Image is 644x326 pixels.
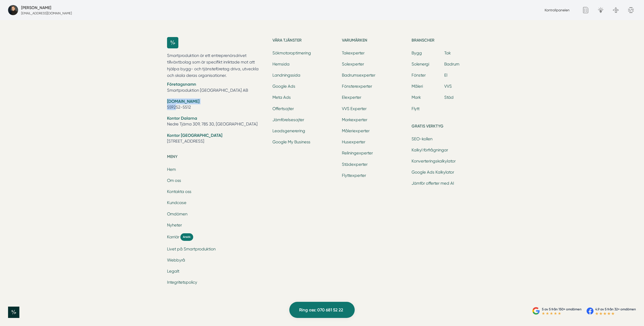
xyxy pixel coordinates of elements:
a: Kontakta oss [167,189,191,194]
li: Nedre Tjärna 309, 785 30, [GEOGRAPHIC_DATA] [167,115,266,128]
a: Bygg [412,51,422,55]
a: Konverteringskalkylator [412,159,456,164]
h5: Gratis verktyg [412,123,477,131]
a: SEO-kollen [412,137,432,141]
li: 559252-5512 [167,99,266,111]
a: Jämför offerter med AI [412,181,454,186]
a: Livet på Smartproduktion [167,247,216,251]
a: VVS Experter [342,106,367,111]
a: Flyttexperter [342,173,366,178]
h5: Branscher [412,37,477,45]
strong: Kontor [GEOGRAPHIC_DATA] [167,133,222,138]
a: Sökmotoroptimering [272,51,311,55]
h5: Varumärken [342,37,407,45]
a: Meta Ads [272,95,291,100]
a: Husexperter [342,140,365,144]
a: Ring oss: 070 681 52 22 [289,302,355,318]
a: Om oss [167,178,181,183]
a: Badrumsexperter [342,73,375,78]
strong: [DOMAIN_NAME] [167,99,199,104]
p: 4.9 av 5 från 32+ omdömen [595,307,636,312]
h5: Våra tjänster [272,37,338,45]
a: Elexperter [342,95,361,100]
a: Google Ads Kalkylator [412,170,454,175]
a: Kalkyl förfrågningar [412,148,448,152]
p: 5 av 5 från 150+ omdömen [542,307,582,312]
p: Smartproduktion är ett entreprenörsdrivet tillväxtbolag som är specifikt inriktade mot att hjälpa... [167,52,266,79]
span: Ring oss: 070 681 52 22 [299,307,343,313]
a: Integritetspolicy [167,280,197,285]
a: Webbyrå [167,258,185,263]
a: El [444,73,447,78]
a: Tak [444,51,451,55]
a: Markexperter [342,117,367,122]
a: Legalt [167,269,179,274]
span: Karriär [167,234,179,240]
a: Reliningexperter [342,151,373,155]
strong: Kontor Dalarna [167,116,197,121]
p: [EMAIL_ADDRESS][DOMAIN_NAME] [21,11,72,16]
a: Måleri [412,84,423,89]
li: Smartproduktion [GEOGRAPHIC_DATA] AB [167,81,266,94]
a: Takexperter [342,51,365,55]
a: Offertsajter [272,106,294,111]
img: foretagsbild-pa-smartproduktion-ett-foretag-i-dalarnas-lan-2023.jpg [8,5,18,15]
a: Nyheter [167,223,182,227]
a: Städ [444,95,454,100]
a: Landningssida [272,73,300,78]
a: Kontrollpanelen [545,8,570,12]
a: Kundcase [167,200,186,205]
a: Google Ads [272,84,295,89]
a: Leadsgenerering [272,128,305,133]
a: Hem [167,167,176,172]
span: Ansök [180,233,193,241]
a: Städexperter [342,162,368,167]
a: Solexperter [342,62,364,67]
h5: Meny [167,153,266,161]
a: Karriär Ansök [167,233,266,241]
a: Fönster [412,73,426,78]
a: VVS [444,84,452,89]
a: Hemsida [272,62,290,67]
a: Solenergi [412,62,429,67]
h5: Super Administratör [21,5,51,11]
li: [STREET_ADDRESS] [167,133,266,145]
a: Omdömen [167,212,187,216]
a: Måleriexperter [342,128,370,133]
strong: Företagsnamn [167,82,196,87]
a: Flytt [412,106,420,111]
a: Mark [412,95,421,100]
a: Fönsterexperter [342,84,372,89]
a: Jämförelsesajter [272,117,304,122]
a: Google My Business [272,140,310,144]
a: Badrum [444,62,459,67]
